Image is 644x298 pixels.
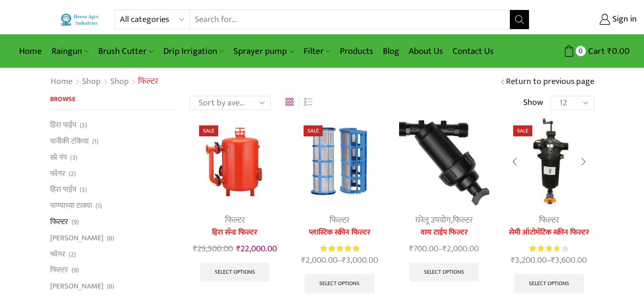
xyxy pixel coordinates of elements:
button: Search button [510,10,529,29]
a: About Us [404,40,448,62]
bdi: 3,000.00 [342,253,378,267]
a: प्लास्टिक स्क्रीन फिल्टर [294,227,384,238]
a: पाण्याच्या टाक्या [50,198,92,214]
nav: Breadcrumb [50,76,158,88]
span: – [399,243,489,256]
a: फिल्टर [225,213,245,227]
img: Semi Automatic Screen Filter [504,116,594,206]
span: Rated out of 5 [320,244,359,254]
a: Select options for “हिरा सॅन्ड फिल्टर” [200,263,270,282]
span: Sale [513,125,532,136]
a: Contact Us [448,40,498,62]
a: Select options for “वाय टाईप फिल्टर” [410,263,479,282]
h1: फिल्टर [138,77,158,87]
bdi: 0.00 [607,44,630,59]
span: Show [523,97,543,109]
a: 0 Cart ₹0.00 [539,42,630,60]
span: (1) [95,201,102,211]
span: (2) [69,250,76,259]
a: Blog [378,40,404,62]
div: Rated 3.67 out of 5 [529,244,568,254]
span: ₹ [607,44,612,59]
a: Shop [82,76,101,88]
span: Sale [199,125,218,136]
a: फॉगर [50,246,65,262]
a: वाय टाईप फिल्टर [399,227,489,238]
span: Cart [586,45,605,58]
a: सेमी ऑटोमॅटिक स्क्रीन फिल्टर [504,227,594,238]
a: फॉगर [50,165,65,182]
a: Sign in [544,11,637,28]
a: Raingun [47,40,94,62]
a: Select options for “प्लास्टिक स्क्रीन फिल्टर” [305,274,374,293]
span: Sale [304,125,323,136]
bdi: 2,000.00 [443,242,479,256]
a: [PERSON_NAME] [50,278,104,295]
span: ₹ [193,242,197,256]
a: Sprayer pump [229,40,298,62]
a: Products [335,40,378,62]
span: (9) [72,266,79,275]
a: Drip Irrigation [158,40,229,62]
span: – [504,254,594,267]
span: (9) [72,217,79,227]
div: , [399,214,489,227]
span: (8) [107,282,114,291]
bdi: 22,000.00 [236,242,277,256]
span: ₹ [443,242,447,256]
span: (1) [92,137,98,146]
bdi: 3,600.00 [551,253,587,267]
img: प्लास्टिक स्क्रीन फिल्टर [294,116,384,206]
span: (8) [107,234,114,243]
a: फिल्टर [50,214,68,230]
a: पानीकी टंकिया [50,134,89,150]
span: ₹ [511,253,515,267]
a: हिरा सॅन्ड फिल्टर [190,227,280,238]
span: (3) [80,121,87,130]
a: Select options for “सेमी ऑटोमॅटिक स्क्रीन फिल्टर” [514,274,584,293]
a: फिल्टर [329,213,349,227]
input: Search for... [190,10,510,29]
span: (3) [80,185,87,195]
span: Browse [50,93,75,104]
span: ₹ [551,253,555,267]
select: Shop order [190,96,271,110]
a: [PERSON_NAME] [50,230,104,246]
a: Home [50,76,73,88]
a: Home [14,40,47,62]
span: ₹ [236,242,241,256]
a: हिरा पाईप [50,120,76,133]
bdi: 2,000.00 [301,253,338,267]
span: ₹ [301,253,306,267]
span: (3) [70,153,77,163]
a: Return to previous page [506,76,594,88]
a: फिल्टर [539,213,559,227]
a: स्प्रे पंप [50,149,67,165]
a: Filter [299,40,335,62]
span: Rated out of 5 [529,244,558,254]
img: Heera Sand Filter [190,116,280,206]
div: Rated 5.00 out of 5 [320,244,359,254]
a: घरेलू उपयोग [415,213,451,227]
span: 0 [576,46,586,56]
a: Shop [110,76,129,88]
span: – [294,254,384,267]
a: फिल्टर [453,213,473,227]
bdi: 3,200.00 [511,253,547,267]
bdi: 25,500.00 [193,242,233,256]
bdi: 700.00 [409,242,438,256]
span: Sign in [610,13,637,26]
span: ₹ [342,253,346,267]
a: फिल्टर [50,262,68,278]
a: हिरा पाईप [50,182,76,198]
img: Y-Type-Filter [399,116,489,206]
a: Brush Cutter [94,40,158,62]
span: (2) [69,169,76,179]
span: ₹ [409,242,413,256]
